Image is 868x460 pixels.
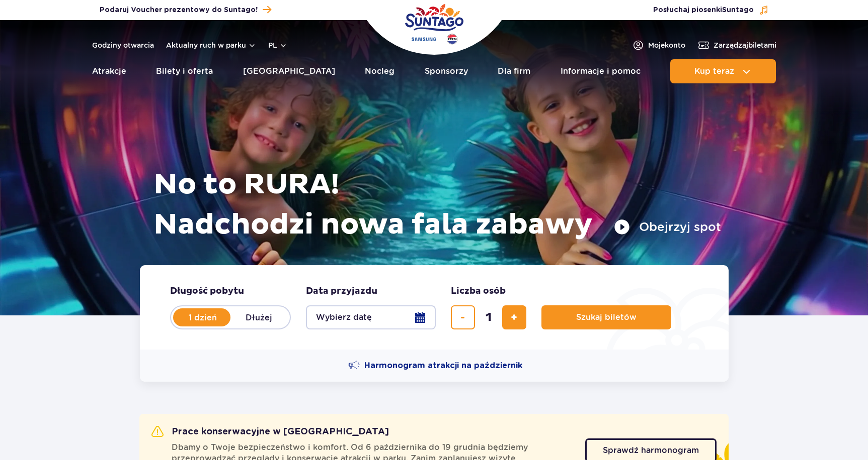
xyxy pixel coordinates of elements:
button: Kup teraz [670,59,776,83]
a: Bilety i oferta [156,59,213,83]
button: Aktualny ruch w parku [166,41,256,49]
h1: No to RURA! Nadchodzi nowa fala zabawy [153,165,721,245]
h2: Prace konserwacyjne w [GEOGRAPHIC_DATA] [151,426,389,438]
a: Mojekonto [632,39,685,51]
a: Zarządzajbiletami [697,39,776,51]
button: Szukaj biletów [541,305,671,329]
span: Data przyjazdu [306,285,377,297]
span: Moje konto [648,40,685,50]
button: Posłuchaj piosenkiSuntago [653,5,769,15]
a: Informacje i pomoc [561,59,641,83]
button: Obejrzyj spot [614,219,721,235]
label: 1 dzień [174,307,231,328]
a: Podaruj Voucher prezentowy do Suntago! [100,3,271,17]
a: Dla firm [498,59,530,83]
button: usuń bilet [451,305,475,329]
span: Suntago [722,7,754,14]
input: liczba biletów [477,305,501,329]
span: Posłuchaj piosenki [653,5,754,15]
a: Harmonogram atrakcji na październik [348,360,522,372]
span: Długość pobytu [170,285,244,297]
span: Sprawdź harmonogram [603,446,699,454]
a: [GEOGRAPHIC_DATA] [243,59,335,83]
span: Kup teraz [694,67,734,76]
label: Dłużej [230,307,288,328]
span: Harmonogram atrakcji na październik [364,360,522,371]
a: Nocleg [365,59,394,83]
span: Liczba osób [451,285,506,297]
a: Sponsorzy [425,59,468,83]
a: Godziny otwarcia [92,40,154,50]
span: Szukaj biletów [576,313,637,322]
button: Wybierz datę [306,305,436,329]
a: Atrakcje [92,59,126,83]
button: dodaj bilet [502,305,526,329]
form: Planowanie wizyty w Park of Poland [140,265,729,350]
span: Podaruj Voucher prezentowy do Suntago! [100,5,258,15]
span: Zarządzaj biletami [714,40,776,50]
button: pl [268,40,287,50]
